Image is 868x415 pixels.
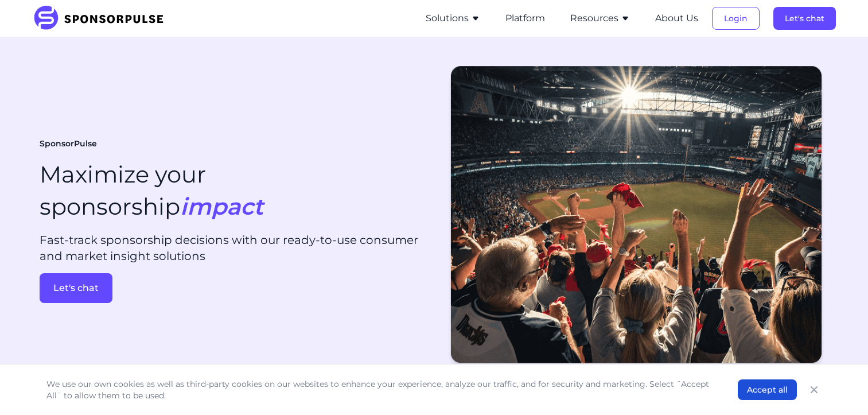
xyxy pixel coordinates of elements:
button: Close [806,382,822,398]
button: About Us [655,11,698,25]
button: Login [712,7,760,30]
button: Let's chat [773,7,836,30]
p: We use our own cookies as well as third-party cookies on our websites to enhance your experience,... [46,378,715,401]
a: Let's chat [773,13,836,24]
i: impact [180,192,263,220]
button: Platform [505,11,545,25]
button: Let's chat [40,273,112,303]
span: SponsorPulse [40,138,97,150]
img: SponsorPulse [33,6,172,31]
button: Solutions [426,11,480,25]
a: Let's chat [40,273,425,303]
button: Accept all [738,379,797,400]
a: Login [712,13,760,24]
iframe: Chat Widget [811,360,868,415]
h1: Maximize your sponsorship [40,158,263,223]
button: Resources [570,11,630,25]
a: Platform [505,13,545,24]
a: About Us [655,13,698,24]
p: Fast-track sponsorship decisions with our ready-to-use consumer and market insight solutions [40,232,425,264]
